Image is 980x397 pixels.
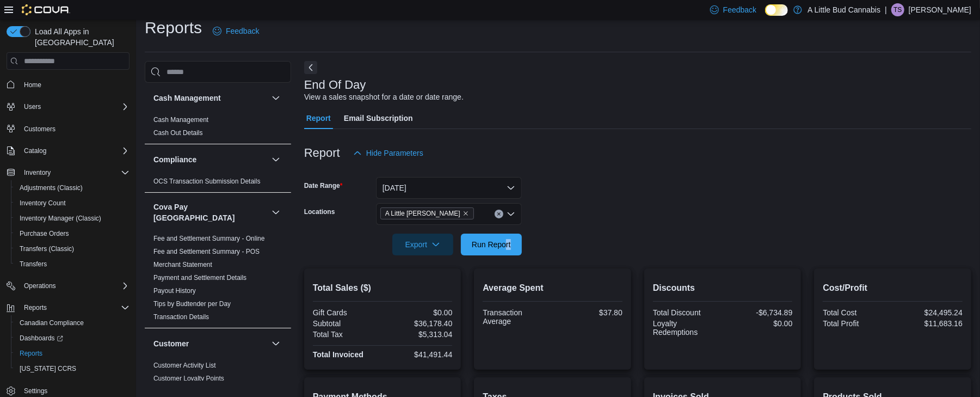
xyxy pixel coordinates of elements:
[20,214,101,223] span: Inventory Manager (Classic)
[723,4,756,15] span: Feedback
[208,20,263,42] a: Feedback
[24,303,47,312] span: Reports
[385,308,452,317] div: $0.00
[385,208,460,219] span: A Little [PERSON_NAME]
[304,91,464,103] div: View a sales snapshot for a date or date range.
[20,184,83,192] span: Adjustments (Classic)
[495,210,503,218] button: Clear input
[507,210,515,218] button: Open list of options
[153,362,216,369] a: Customer Activity List
[15,332,67,345] a: Dashboards
[15,212,106,225] a: Inventory Manager (Classic)
[11,196,134,211] button: Inventory Count
[153,374,224,383] span: Customer Loyalty Points
[20,334,63,343] span: Dashboards
[153,313,209,321] span: Transaction Details
[153,261,212,268] a: Merchant Statement
[11,256,134,272] button: Transfers
[145,175,291,192] div: Compliance
[24,387,47,395] span: Settings
[885,3,887,16] p: |
[2,165,134,180] button: Inventory
[304,78,366,91] h3: End Of Day
[153,248,260,255] a: Fee and Settlement Summary - POS
[22,4,70,15] img: Cova
[891,3,904,16] div: Tiffany Smith
[24,81,41,89] span: Home
[153,129,203,137] a: Cash Out Details
[226,26,259,36] span: Feedback
[895,308,963,317] div: $24,495.24
[153,116,208,124] a: Cash Management
[385,319,452,328] div: $36,178.40
[153,361,216,370] span: Customer Activity List
[20,260,47,268] span: Transfers
[24,282,56,290] span: Operations
[2,300,134,315] button: Reports
[11,241,134,256] button: Transfers (Classic)
[153,260,212,269] span: Merchant Statement
[15,227,73,240] a: Purchase Orders
[2,278,134,294] button: Operations
[153,93,267,103] button: Cash Management
[24,146,46,155] span: Catalog
[313,319,380,328] div: Subtotal
[2,143,134,158] button: Catalog
[15,362,81,375] a: [US_STATE] CCRS
[313,282,453,295] h2: Total Sales ($)
[392,234,453,255] button: Export
[893,3,902,16] span: TS
[15,347,47,360] a: Reports
[20,122,130,136] span: Customers
[20,279,60,292] button: Operations
[15,197,130,210] span: Inventory Count
[20,301,130,314] span: Reports
[463,210,469,217] button: Remove A Little Bud Whistler from selection in this group
[808,3,880,16] p: A Little Bud Cannabis
[153,338,267,349] button: Customer
[20,144,51,157] button: Catalog
[895,319,963,328] div: $11,683.16
[653,282,793,295] h2: Discounts
[20,100,130,113] span: Users
[20,166,55,179] button: Inventory
[461,234,522,255] button: Run Report
[153,313,209,321] a: Transaction Details
[30,26,130,48] span: Load All Apps in [GEOGRAPHIC_DATA]
[145,113,291,144] div: Cash Management
[11,180,134,196] button: Adjustments (Classic)
[20,166,130,179] span: Inventory
[15,332,130,345] span: Dashboards
[2,121,134,137] button: Customers
[555,308,622,317] div: $37.80
[153,201,267,223] h3: Cova Pay [GEOGRAPHIC_DATA]
[823,308,890,317] div: Total Cost
[20,123,60,136] a: Customers
[20,245,74,253] span: Transfers (Classic)
[2,99,134,114] button: Users
[366,148,423,158] span: Hide Parameters
[11,226,134,241] button: Purchase Orders
[153,286,196,295] span: Payout History
[153,300,231,308] span: Tips by Budtender per Day
[725,319,792,328] div: $0.00
[15,258,130,271] span: Transfers
[153,234,265,243] span: Fee and Settlement Summary - Online
[145,17,202,39] h1: Reports
[304,146,340,160] h3: Report
[11,331,134,346] a: Dashboards
[11,211,134,226] button: Inventory Manager (Classic)
[653,308,720,317] div: Total Discount
[20,77,130,91] span: Home
[153,178,261,185] a: OCS Transaction Submission Details
[20,349,42,358] span: Reports
[269,206,282,219] button: Cova Pay [GEOGRAPHIC_DATA]
[15,258,51,271] a: Transfers
[483,282,622,295] h2: Average Spent
[765,16,766,16] span: Dark Mode
[20,319,84,327] span: Canadian Compliance
[483,308,550,326] div: Transaction Average
[909,3,971,16] p: [PERSON_NAME]
[313,330,380,339] div: Total Tax
[20,144,130,157] span: Catalog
